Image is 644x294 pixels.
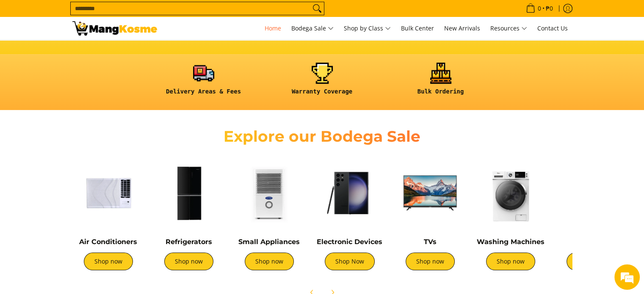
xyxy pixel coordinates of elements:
span: 0 [536,5,542,11]
a: Resources [486,17,531,40]
img: Small Appliances [233,157,305,229]
span: • [523,4,556,13]
span: Resources [490,23,527,34]
a: Shop now [486,253,535,270]
a: Shop by Class [340,17,395,40]
img: Refrigerators [153,157,225,229]
span: ₱0 [544,5,554,11]
a: Contact Us [533,17,572,40]
img: Washing Machines [475,157,547,229]
a: Shop now [84,253,133,270]
a: <h6><strong>Bulk Ordering</strong></h6> [386,63,496,102]
a: TVs [424,238,437,246]
a: Shop now [245,253,294,270]
a: Electronic Devices [317,238,382,246]
a: New Arrivals [440,17,484,40]
img: Mang Kosme: Your Home Appliances Warehouse Sale Partner! [72,21,157,36]
div: Chat with us now [44,47,142,58]
a: Washing Machines [477,238,544,246]
a: Shop now [567,253,616,270]
span: Home [265,24,281,32]
img: TVs [394,157,466,229]
img: Cookers [555,157,627,229]
a: Refrigerators [166,238,212,246]
a: Small Appliances [238,238,300,246]
button: Search [310,2,324,15]
nav: Main Menu [166,17,572,40]
h2: Explore our Bodega Sale [199,127,445,146]
span: New Arrivals [444,24,480,32]
a: Bulk Center [397,17,438,40]
span: Shop by Class [344,23,391,34]
span: Bulk Center [401,24,434,32]
img: Air Conditioners [72,157,144,229]
span: We're online! [49,91,117,177]
img: Electronic Devices [314,157,386,229]
a: Shop Now [325,253,375,270]
div: Minimize live chat window [139,4,159,25]
span: Contact Us [537,24,568,32]
a: <h6><strong>Warranty Coverage</strong></h6> [267,63,377,102]
span: Bodega Sale [291,23,334,34]
textarea: Type your message and hit 'Enter' [4,201,161,230]
a: Shop now [406,253,455,270]
a: Air Conditioners [79,238,137,246]
a: Home [260,17,285,40]
a: Shop now [164,253,213,270]
a: Bodega Sale [287,17,338,40]
a: <h6><strong>Delivery Areas & Fees</strong></h6> [149,63,259,102]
